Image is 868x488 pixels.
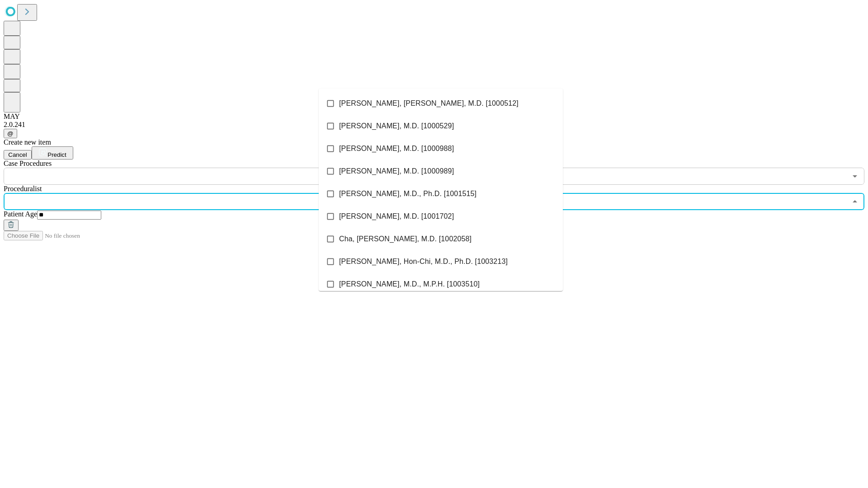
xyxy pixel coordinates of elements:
[339,121,454,131] span: [PERSON_NAME], M.D. [1000529]
[339,211,454,222] span: [PERSON_NAME], M.D. [1001702]
[4,121,864,129] div: 2.0.241
[339,279,480,290] span: [PERSON_NAME], M.D., M.P.H. [1003510]
[8,151,27,158] span: Cancel
[4,185,42,192] span: Proceduralist
[32,146,73,160] button: Predict
[849,195,861,208] button: Close
[4,150,32,160] button: Cancel
[339,188,476,199] span: [PERSON_NAME], M.D., Ph.D. [1001515]
[4,138,51,146] span: Create new item
[339,98,519,109] span: [PERSON_NAME], [PERSON_NAME], M.D. [1000512]
[339,256,508,267] span: [PERSON_NAME], Hon-Chi, M.D., Ph.D. [1003213]
[4,129,17,138] button: @
[4,160,52,167] span: Scheduled Procedure
[4,113,864,121] div: MAY
[7,130,14,137] span: @
[849,170,861,183] button: Open
[339,143,454,154] span: [PERSON_NAME], M.D. [1000988]
[339,166,454,177] span: [PERSON_NAME], M.D. [1000989]
[339,234,472,244] span: Cha, [PERSON_NAME], M.D. [1002058]
[47,151,66,158] span: Predict
[4,210,37,218] span: Patient Age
